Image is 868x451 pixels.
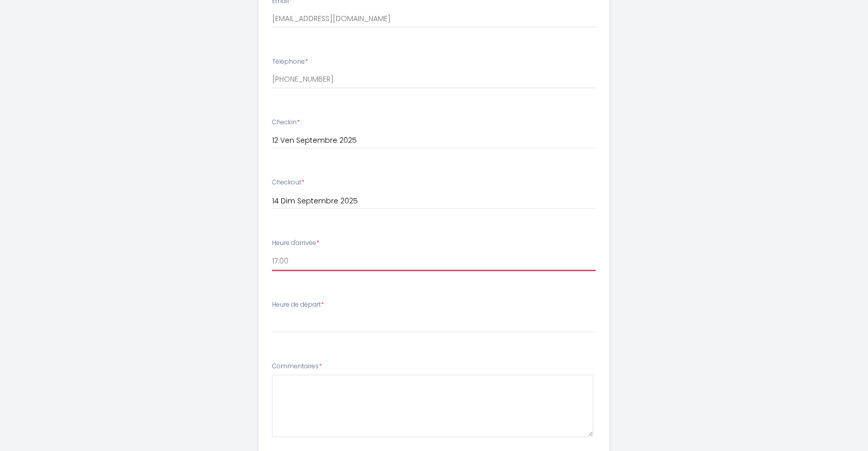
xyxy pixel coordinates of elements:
label: Téléphone [272,57,308,67]
label: Commentaires [272,362,322,371]
label: Heure d'arrivée [272,238,319,248]
label: Checkin [272,118,300,127]
label: Checkout [272,178,304,187]
label: Heure de départ [272,300,324,310]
